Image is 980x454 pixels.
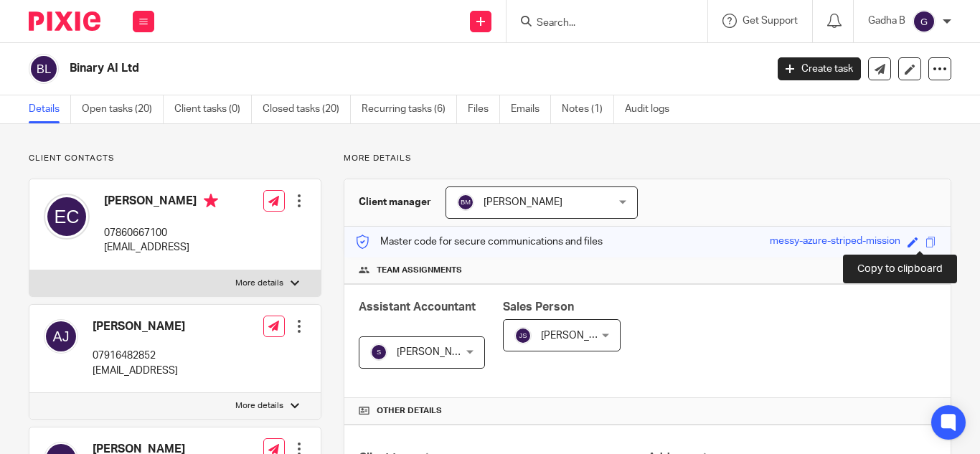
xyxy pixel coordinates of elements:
[377,405,442,417] span: Other details
[104,194,218,212] h4: [PERSON_NAME]
[29,54,59,84] img: svg%3E
[70,61,619,76] h2: Binary AI Ltd
[29,95,71,123] a: Details
[541,331,620,341] span: [PERSON_NAME]
[868,14,905,28] p: Gadha B
[743,16,798,26] span: Get Support
[484,197,562,207] span: [PERSON_NAME]
[29,11,100,31] img: Pixie
[468,95,500,123] a: Files
[514,327,532,344] img: svg%3E
[457,194,474,211] img: svg%3E
[359,301,476,313] span: Assistant Accountant
[104,240,218,255] p: [EMAIL_ADDRESS]
[174,95,252,123] a: Client tasks (0)
[104,226,218,240] p: 07860667100
[235,400,283,412] p: More details
[359,195,431,209] h3: Client manager
[503,301,574,313] span: Sales Person
[93,349,185,363] p: 07916482852
[44,194,90,240] img: svg%3E
[913,10,936,33] img: svg%3E
[770,234,900,250] div: messy-azure-striped-mission
[535,17,664,30] input: Search
[625,95,680,123] a: Audit logs
[29,153,321,164] p: Client contacts
[93,319,185,334] h4: [PERSON_NAME]
[562,95,614,123] a: Notes (1)
[778,57,861,80] a: Create task
[263,95,351,123] a: Closed tasks (20)
[397,347,484,357] span: [PERSON_NAME] B
[511,95,551,123] a: Emails
[344,153,951,164] p: More details
[235,278,283,289] p: More details
[82,95,164,123] a: Open tasks (20)
[204,194,218,208] i: Primary
[44,319,78,354] img: svg%3E
[377,265,462,276] span: Team assignments
[355,235,603,249] p: Master code for secure communications and files
[370,344,387,361] img: svg%3E
[93,364,185,378] p: [EMAIL_ADDRESS]
[362,95,457,123] a: Recurring tasks (6)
